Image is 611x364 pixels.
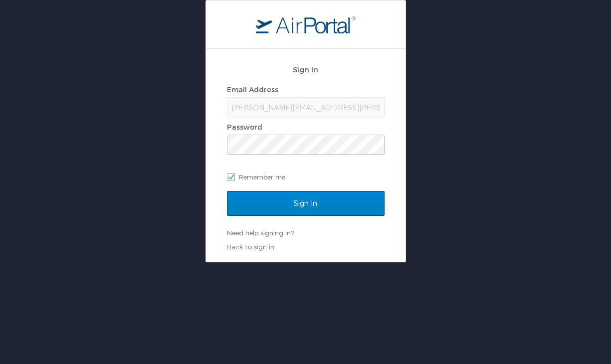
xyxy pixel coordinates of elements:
[227,229,294,237] a: Need help signing in?
[227,85,278,94] label: Email Address
[256,15,356,33] img: logo
[227,64,385,75] h2: Sign In
[227,191,385,216] input: Sign In
[227,243,274,251] a: Back to sign in
[227,123,262,131] label: Password
[227,170,385,184] label: Remember me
